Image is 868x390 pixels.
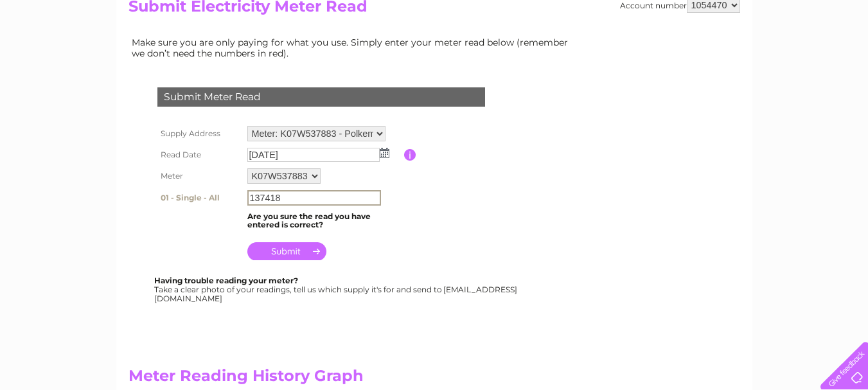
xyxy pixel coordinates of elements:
[154,123,244,145] th: Supply Address
[154,276,298,285] b: Having trouble reading your meter?
[710,55,748,64] a: Telecoms
[756,55,775,64] a: Blog
[404,149,416,161] input: Information
[626,6,714,22] a: 0333 014 3131
[154,165,244,187] th: Meter
[783,55,814,64] a: Contact
[157,87,485,107] div: Submit Meter Read
[380,148,389,158] img: ...
[247,242,326,260] input: Submit
[244,209,404,233] td: Are you sure the read you have entered is correct?
[131,7,738,62] div: Clear Business is a trading name of Verastar Limited (registered in [GEOGRAPHIC_DATA] No. 3667643...
[30,33,96,73] img: logo.png
[154,276,519,303] div: Take a clear photo of your readings, tell us which supply it's for and send to [EMAIL_ADDRESS][DO...
[642,55,666,64] a: Water
[826,55,856,64] a: Log out
[128,34,578,61] td: Make sure you are only paying for what you use. Simply enter your meter read below (remember we d...
[154,187,244,209] th: 01 - Single - All
[154,145,244,165] th: Read Date
[674,55,702,64] a: Energy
